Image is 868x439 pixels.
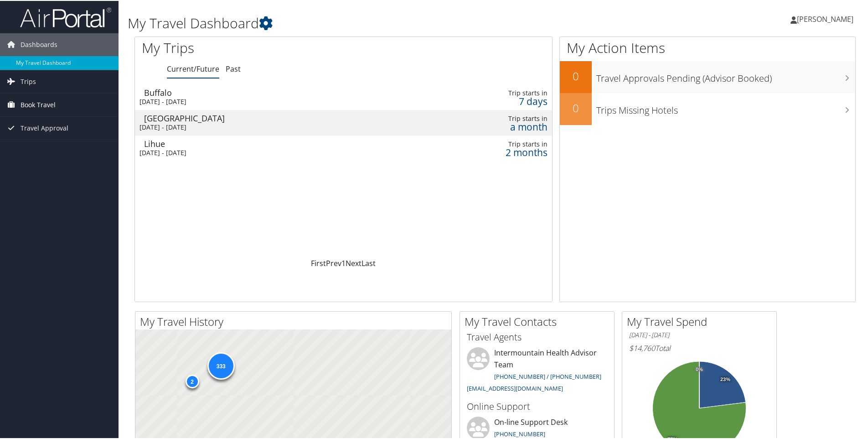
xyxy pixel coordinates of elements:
[560,60,855,92] a: 0Travel Approvals Pending (Advisor Booked)
[448,122,548,130] div: a month
[144,88,400,96] div: Buffalo
[629,330,770,339] h6: [DATE] - [DATE]
[144,139,400,147] div: Lihue
[462,346,612,395] li: Intermountain Health Advisor Team
[144,113,400,121] div: [GEOGRAPHIC_DATA]
[560,37,855,57] h1: My Action Items
[326,257,341,267] a: Prev
[465,313,614,329] h2: My Travel Contacts
[596,99,855,116] h3: Trips Missing Hotels
[696,366,703,371] tspan: 0%
[448,114,548,122] div: Trip starts in
[629,342,770,352] h6: Total
[560,68,592,83] h2: 0
[362,257,376,267] a: Last
[494,371,601,380] a: [PHONE_NUMBER] / [PHONE_NUMBER]
[790,5,863,32] a: [PERSON_NAME]
[346,257,362,267] a: Next
[560,92,855,124] a: 0Trips Missing Hotels
[21,32,57,55] span: Dashboards
[139,122,396,131] div: [DATE] - [DATE]
[627,313,776,329] h2: My Travel Spend
[797,13,853,23] span: [PERSON_NAME]
[467,399,607,412] h3: Online Support
[21,93,56,115] span: Book Travel
[467,383,563,392] a: [EMAIL_ADDRESS][DOMAIN_NAME]
[226,63,241,73] a: Past
[448,96,548,105] div: 7 days
[167,63,219,73] a: Current/Future
[142,37,372,57] h1: My Trips
[629,342,655,352] span: $14,760
[720,376,730,382] tspan: 23%
[494,429,545,437] a: [PHONE_NUMBER]
[20,6,111,27] img: airportal-logo.png
[467,330,607,343] h3: Travel Agents
[139,148,396,156] div: [DATE] - [DATE]
[21,116,68,139] span: Travel Approval
[341,257,346,267] a: 1
[596,67,855,84] h3: Travel Approvals Pending (Advisor Booked)
[311,257,326,267] a: First
[560,99,592,115] h2: 0
[448,88,548,96] div: Trip starts in
[128,13,618,32] h1: My Travel Dashboard
[140,313,451,329] h2: My Travel History
[21,69,36,92] span: Trips
[448,147,548,156] div: 2 months
[207,351,234,379] div: 333
[139,97,396,105] div: [DATE] - [DATE]
[185,373,199,387] div: 2
[448,139,548,147] div: Trip starts in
